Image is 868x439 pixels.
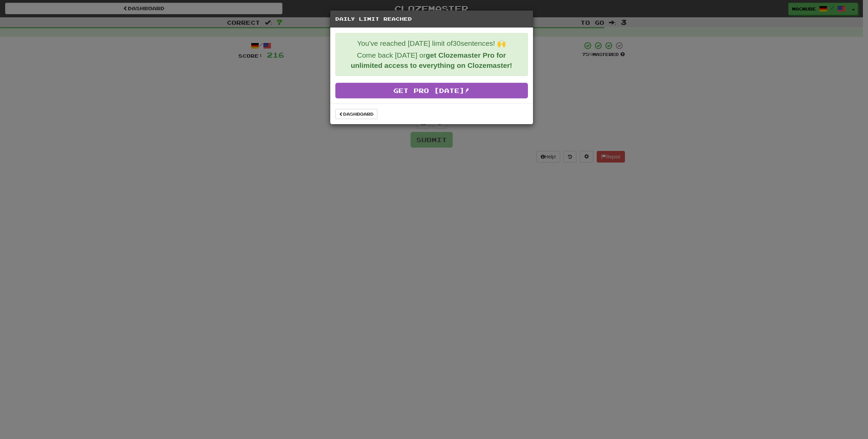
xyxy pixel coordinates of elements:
a: Dashboard [335,109,377,119]
p: You've reached [DATE] limit of 30 sentences! 🙌 [341,38,522,49]
p: Come back [DATE] or [341,50,522,71]
a: Get Pro [DATE]! [335,83,528,98]
h5: Daily Limit Reached [335,16,528,22]
strong: get Clozemaster Pro for unlimited access to everything on Clozemaster! [351,51,512,69]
